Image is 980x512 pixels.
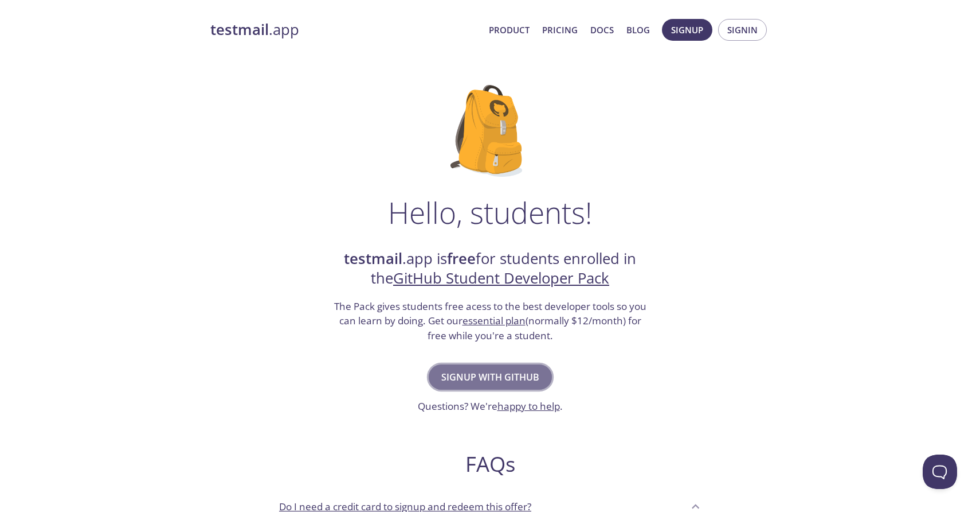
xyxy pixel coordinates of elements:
a: Pricing [542,22,578,37]
h3: Questions? We're . [418,399,563,414]
h2: .app is for students enrolled in the [332,249,648,289]
strong: testmail [210,20,269,40]
iframe: Help Scout Beacon - Open [923,455,957,489]
a: happy to help [497,399,560,413]
a: Product [489,22,530,37]
img: github-student-backpack.png [450,85,530,177]
button: Signup [662,19,712,41]
a: testmail.app [210,20,480,40]
h1: Hello, students! [388,195,592,230]
h2: FAQs [270,451,710,477]
h3: The Pack gives students free acess to the best developer tools so you can learn by doing. Get our... [332,299,648,343]
strong: free [447,249,476,269]
a: Blog [626,22,650,37]
a: essential plan [462,314,526,327]
a: Docs [590,22,614,37]
strong: testmail [344,249,402,269]
span: Signup [671,22,703,37]
button: Signin [718,19,767,41]
a: GitHub Student Developer Pack [393,268,609,288]
button: Signup with GitHub [429,364,552,390]
span: Signin [727,22,758,37]
span: Signup with GitHub [441,369,539,385]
